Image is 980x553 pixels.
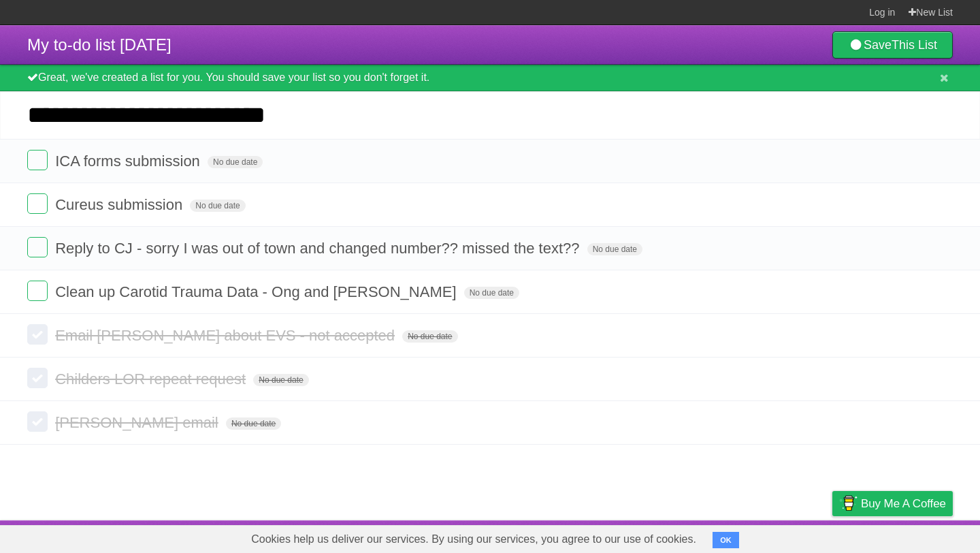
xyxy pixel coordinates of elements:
[190,200,245,212] span: No due date
[713,532,739,548] button: OK
[27,35,171,54] span: My to-do list [DATE]
[892,38,937,52] b: This List
[55,240,583,257] span: Reply to CJ - sorry I was out of town and changed number?? missed the text??
[253,374,308,386] span: No due date
[870,150,896,172] label: Star task
[27,237,48,257] label: Done
[587,243,642,255] span: No due date
[208,156,263,168] span: No due date
[768,524,798,550] a: Terms
[651,524,680,550] a: About
[55,153,203,170] span: ICA forms submission
[55,370,249,388] span: Childers LOR repeat request
[27,281,48,301] label: Done
[55,283,459,300] span: Clean up Carotid Trauma Data - Ong and [PERSON_NAME]
[55,327,398,344] span: Email [PERSON_NAME] about EVS - not accepted
[870,281,896,303] label: Star task
[27,324,48,345] label: Done
[27,150,48,170] label: Done
[870,193,896,216] label: Star task
[27,368,48,388] label: Done
[27,411,48,432] label: Done
[867,524,953,550] a: Suggest a feature
[464,287,519,299] span: No due date
[402,330,457,343] span: No due date
[27,193,48,214] label: Done
[832,491,953,516] a: Buy me a coffee
[238,526,710,553] span: Cookies help us deliver our services. By using our services, you agree to our use of cookies.
[55,414,222,431] span: [PERSON_NAME] email
[839,492,857,515] img: Buy me a coffee
[815,524,850,550] a: Privacy
[55,196,186,213] span: Cureus submission
[832,31,953,59] a: SaveThis List
[696,524,751,550] a: Developers
[226,417,281,430] span: No due date
[870,237,896,259] label: Star task
[861,492,946,516] span: Buy me a coffee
